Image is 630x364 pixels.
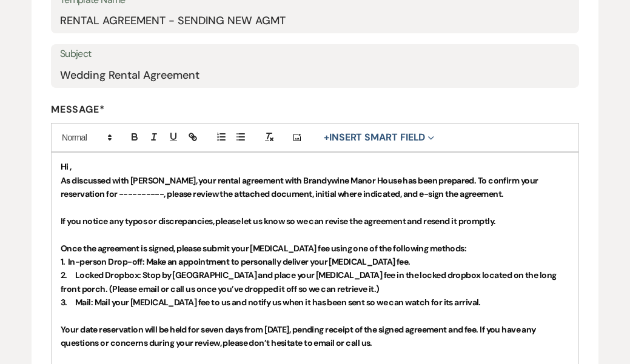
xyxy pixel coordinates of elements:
[320,130,438,145] button: Insert Smart Field
[61,297,481,308] strong: 3. Mail: Mail your [MEDICAL_DATA] fee to us and notify us when it has been sent so we can watch f...
[51,103,579,116] label: Message*
[61,270,558,294] strong: 2. Locked Dropbox: Stop by [GEOGRAPHIC_DATA] and place your [MEDICAL_DATA] fee in the locked drop...
[61,161,72,172] strong: Hi ,
[324,133,329,142] span: +
[61,175,540,199] strong: As discussed with [PERSON_NAME], your rental agreement with Brandywine Manor House has been prepa...
[61,216,496,227] strong: If you notice any typos or discrepancies, please let us know so we can revise the agreement and r...
[61,324,537,348] strong: Your date reservation will be held for seven days from [DATE], pending receipt of the signed agre...
[60,45,570,63] label: Subject
[61,243,466,254] strong: Once the agreement is signed, please submit your [MEDICAL_DATA] fee using one of the following me...
[61,256,411,267] strong: 1. In-person Drop-off: Make an appointment to personally deliver your [MEDICAL_DATA] fee.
